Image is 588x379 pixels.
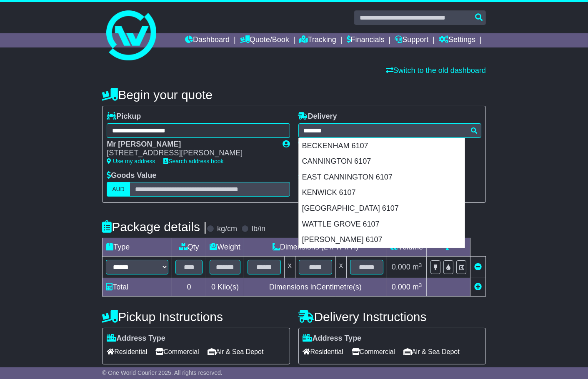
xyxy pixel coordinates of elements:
td: Type [103,238,172,257]
span: 0.000 [392,263,410,271]
label: Goods Value [107,171,156,180]
span: m [413,283,422,291]
typeahead: Please provide city [298,123,481,138]
h4: Package details | [102,220,207,234]
h4: Pickup Instructions [102,310,290,324]
td: x [335,257,346,278]
span: © One World Courier 2025. All rights reserved. [102,369,223,376]
span: Residential [303,345,343,358]
a: Search address book [163,158,223,165]
div: EAST CANNINGTON 6107 [299,170,465,185]
a: Financials [347,33,385,47]
label: kg/cm [217,224,237,234]
a: Dashboard [185,33,230,47]
a: Switch to the old dashboard [386,66,486,75]
label: AUD [107,182,130,197]
div: [PERSON_NAME] 6107 [299,232,465,248]
div: BECKENHAM 6107 [299,138,465,154]
div: WATTLE GROVE 6107 [299,217,465,232]
a: Use my address [107,158,155,165]
a: Tracking [300,33,336,47]
div: Mr [PERSON_NAME] [107,140,274,149]
label: Address Type [107,334,165,343]
a: Quote/Book [240,33,289,47]
label: Delivery [298,112,337,121]
a: Support [395,33,428,47]
td: Kilo(s) [206,278,244,297]
td: Weight [206,238,244,257]
td: Qty [172,238,206,257]
h4: Delivery Instructions [298,310,486,324]
sup: 3 [419,282,422,288]
div: KENWICK 6107 [299,185,465,201]
div: [STREET_ADDRESS][PERSON_NAME] [107,149,274,158]
span: m [413,263,422,271]
span: 0 [211,283,215,291]
a: Add new item [474,283,482,291]
span: Air & Sea Depot [208,345,264,358]
span: Commercial [155,345,199,358]
td: Dimensions (L x W x H) [244,238,387,257]
span: Residential [107,345,147,358]
div: [GEOGRAPHIC_DATA] 6107 [299,201,465,217]
td: Total [103,278,172,297]
a: Remove this item [474,263,482,271]
td: x [284,257,295,278]
sup: 3 [419,262,422,268]
label: lb/in [252,224,265,234]
div: CANNINGTON 6107 [299,154,465,170]
h4: Begin your quote [102,88,486,102]
span: Air & Sea Depot [403,345,460,358]
span: 0.000 [392,283,410,291]
span: Commercial [352,345,395,358]
a: Settings [439,33,475,47]
td: 0 [172,278,206,297]
label: Address Type [303,334,362,343]
label: Pickup [107,112,141,121]
td: Dimensions in Centimetre(s) [244,278,387,297]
